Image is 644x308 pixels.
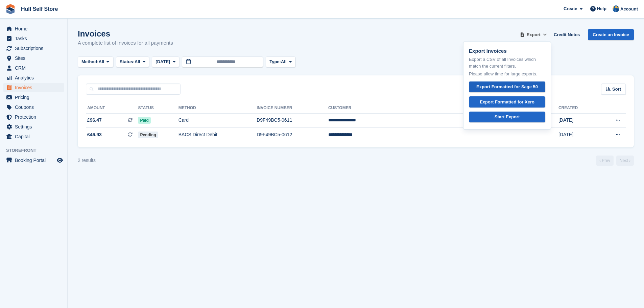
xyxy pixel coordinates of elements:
[620,6,638,13] span: Account
[99,58,104,65] span: All
[476,84,538,90] div: Export Formatted for Sage 50
[469,56,545,69] p: Export a CSV of all Invoices which match the current filters.
[613,5,619,12] img: Hull Self Store
[15,156,55,165] span: Booking Portal
[597,5,606,12] span: Help
[281,58,287,65] span: All
[178,113,257,128] td: Card
[15,132,55,141] span: Capital
[120,58,135,65] span: Status:
[3,132,64,141] a: menu
[3,156,64,165] a: menu
[15,83,55,92] span: Invoices
[78,56,113,68] button: Method: All
[15,122,55,132] span: Settings
[3,122,64,132] a: menu
[15,73,55,82] span: Analytics
[3,102,64,112] a: menu
[551,29,582,40] a: Credit Notes
[257,113,328,128] td: D9F49BC5-0611
[56,156,64,164] a: Preview store
[138,117,150,124] span: Paid
[87,131,102,138] span: £46.93
[269,58,281,65] span: Type:
[116,56,149,68] button: Status: All
[138,103,178,114] th: Status
[469,71,545,77] p: Please allow time for large exports.
[596,156,614,166] a: Previous
[469,112,545,123] a: Start Export
[152,56,179,68] button: [DATE]
[81,58,99,65] span: Method:
[3,112,64,122] a: menu
[558,113,597,128] td: [DATE]
[15,34,55,43] span: Tasks
[87,117,102,124] span: £96.47
[5,4,16,14] img: stora-icon-8386f47178a22dfd0bd8f6a31ec36ba5ce8667c1dd55bd0f319d3a0aa187defe.svg
[612,86,621,93] span: Sort
[15,102,55,112] span: Coupons
[616,156,634,166] a: Next
[257,103,328,114] th: Invoice Number
[78,29,173,38] h1: Invoices
[15,44,55,53] span: Subscriptions
[469,47,545,55] p: Export Invoices
[480,99,534,105] div: Export Formatted for Xero
[588,29,634,40] a: Create an Invoice
[86,103,138,114] th: Amount
[15,93,55,102] span: Pricing
[558,128,597,142] td: [DATE]
[266,56,295,68] button: Type: All
[328,103,541,114] th: Customer
[3,34,64,43] a: menu
[156,58,170,65] span: [DATE]
[257,128,328,142] td: D9F49BC5-0612
[3,63,64,73] a: menu
[178,128,257,142] td: BACS Direct Debit
[3,24,64,33] a: menu
[78,157,96,164] div: 2 results
[15,24,55,33] span: Home
[519,29,548,40] button: Export
[3,53,64,63] a: menu
[527,31,541,38] span: Export
[138,132,158,138] span: Pending
[495,114,520,120] div: Start Export
[3,44,64,53] a: menu
[469,96,545,108] a: Export Formatted for Xero
[558,103,597,114] th: Created
[595,156,635,166] nav: Page
[135,58,140,65] span: All
[78,39,173,47] p: A complete list of invoices for all payments
[15,112,55,122] span: Protection
[3,73,64,82] a: menu
[6,147,67,154] span: Storefront
[3,93,64,102] a: menu
[469,81,545,93] a: Export Formatted for Sage 50
[3,83,64,92] a: menu
[178,103,257,114] th: Method
[18,3,61,15] a: Hull Self Store
[15,53,55,63] span: Sites
[564,5,577,12] span: Create
[15,63,55,73] span: CRM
